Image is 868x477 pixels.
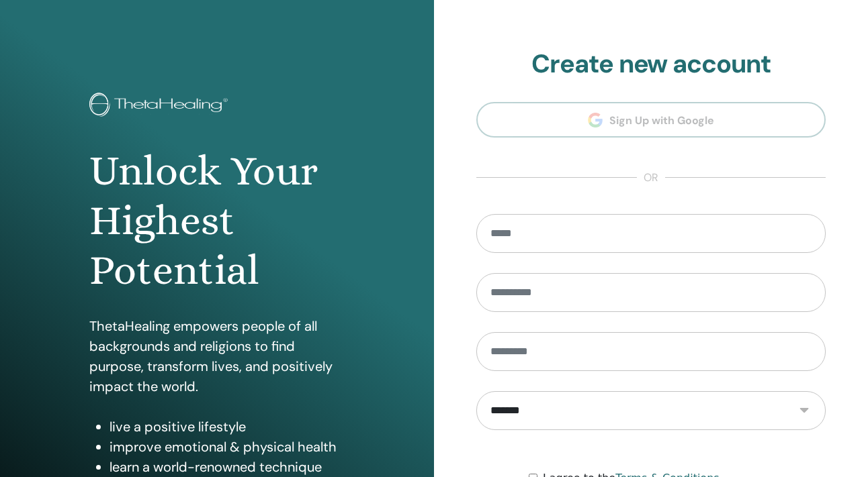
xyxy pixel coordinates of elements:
[637,170,665,186] span: or
[110,437,345,457] li: improve emotional & physical health
[89,146,345,296] h1: Unlock Your Highest Potential
[110,457,345,477] li: learn a world-renowned technique
[110,417,345,437] li: live a positive lifestyle
[89,316,345,396] p: ThetaHealing empowers people of all backgrounds and religions to find purpose, transform lives, a...
[476,49,826,80] h2: Create new account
